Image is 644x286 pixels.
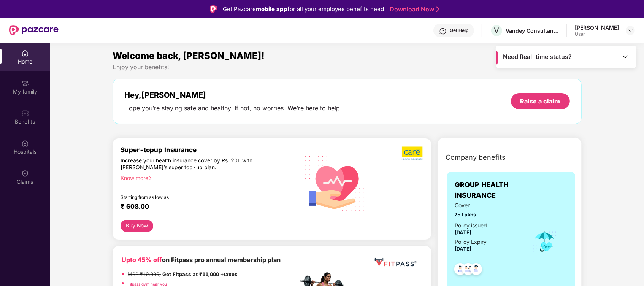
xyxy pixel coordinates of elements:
[113,50,265,61] span: Welcome back, [PERSON_NAME]!
[210,5,217,13] img: Logo
[124,104,342,112] div: Hope you’re staying safe and healthy. If not, no worries. We’re here to help.
[455,211,522,219] span: ₹5 Lakhs
[128,271,161,277] del: MRP ₹19,999,
[162,271,238,277] strong: Get Fitpass at ₹11,000 +taxes
[533,180,565,200] img: insurerLogo
[627,27,633,33] img: svg+xml;base64,PHN2ZyBpZD0iRHJvcGRvd24tMzJ4MzIiIHhtbG5zPSJodHRwOi8vd3d3LnczLm9yZy8yMDAwL3N2ZyIgd2...
[455,246,471,252] span: [DATE]
[256,5,287,13] strong: mobile app
[467,261,485,280] img: svg+xml;base64,PHN2ZyB4bWxucz0iaHR0cDovL3d3dy53My5vcmcvMjAwMC9zdmciIHdpZHRoPSI0OC45NDMiIGhlaWdodD...
[113,63,581,71] div: Enjoy your benefits!
[402,146,424,160] img: b5dec4f62d2307b9de63beb79f102df3.png
[532,229,557,254] img: icon
[21,170,29,177] img: svg+xml;base64,PHN2ZyBpZD0iQ2xhaW0iIHhtbG5zPSJodHRwOi8vd3d3LnczLm9yZy8yMDAwL3N2ZyIgd2lkdGg9IjIwIi...
[622,53,629,60] img: Toggle Icon
[21,79,29,87] img: svg+xml;base64,PHN2ZyB3aWR0aD0iMjAiIGhlaWdodD0iMjAiIHZpZXdCb3g9IjAgMCAyMCAyMCIgZmlsbD0ibm9uZSIgeG...
[575,24,619,31] div: [PERSON_NAME]
[299,146,371,220] img: svg+xml;base64,PHN2ZyB4bWxucz0iaHR0cDovL3d3dy53My5vcmcvMjAwMC9zdmciIHhtbG5zOnhsaW5rPSJodHRwOi8vd3...
[390,5,437,13] a: Download Now
[223,5,384,14] div: Get Pazcare for all your employee benefits need
[121,203,290,212] div: ₹ 608.00
[451,261,470,280] img: svg+xml;base64,PHN2ZyB4bWxucz0iaHR0cDovL3d3dy53My5vcmcvMjAwMC9zdmciIHdpZHRoPSI0OC45NDMiIGhlaWdodD...
[372,255,418,269] img: fppp.png
[121,220,153,232] button: Buy Now
[121,194,265,200] div: Starting from as low as
[124,91,342,100] div: Hey, [PERSON_NAME]
[9,25,59,35] img: New Pazcare Logo
[494,26,500,35] span: V
[455,229,471,235] span: [DATE]
[122,256,162,264] b: Upto 45% off
[506,27,559,34] div: Vandey Consultancy Services Private limited
[455,180,531,201] span: GROUP HEALTH INSURANCE
[21,49,29,57] img: svg+xml;base64,PHN2ZyBpZD0iSG9tZSIgeG1sbnM9Imh0dHA6Ly93d3cudzMub3JnLzIwMDAvc3ZnIiB3aWR0aD0iMjAiIG...
[455,201,522,210] span: Cover
[446,152,506,163] span: Company benefits
[21,140,29,147] img: svg+xml;base64,PHN2ZyBpZD0iSG9zcGl0YWxzIiB4bWxucz0iaHR0cDovL3d3dy53My5vcmcvMjAwMC9zdmciIHdpZHRoPS...
[503,53,572,61] span: Need Real-time status?
[520,97,560,105] div: Raise a claim
[459,261,477,280] img: svg+xml;base64,PHN2ZyB4bWxucz0iaHR0cDovL3d3dy53My5vcmcvMjAwMC9zdmciIHdpZHRoPSI0OC45MTUiIGhlaWdodD...
[122,256,281,264] b: on Fitpass pro annual membership plan
[455,221,487,230] div: Policy issued
[450,27,468,33] div: Get Help
[439,27,447,35] img: svg+xml;base64,PHN2ZyBpZD0iSGVscC0zMngzMiIgeG1sbnM9Imh0dHA6Ly93d3cudzMub3JnLzIwMDAvc3ZnIiB3aWR0aD...
[575,31,619,37] div: User
[121,157,265,171] div: Increase your health insurance cover by Rs. 20L with [PERSON_NAME]’s super top-up plan.
[121,175,293,180] div: Know more
[21,110,29,117] img: svg+xml;base64,PHN2ZyBpZD0iQmVuZWZpdHMiIHhtbG5zPSJodHRwOi8vd3d3LnczLm9yZy8yMDAwL3N2ZyIgd2lkdGg9Ij...
[121,146,297,154] div: Super-topup Insurance
[436,5,439,13] img: Stroke
[148,176,152,180] span: right
[455,238,487,246] div: Policy Expiry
